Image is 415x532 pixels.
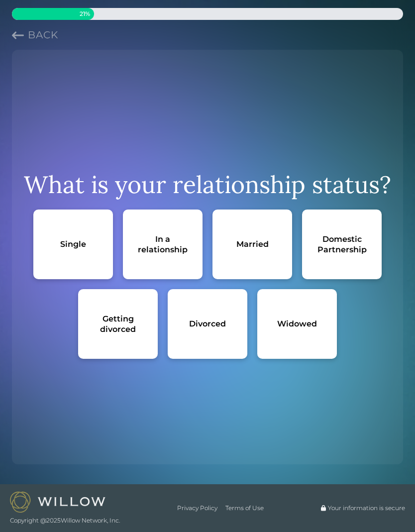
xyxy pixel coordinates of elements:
div: Widowed [277,319,317,329]
span: Your information is secure [328,504,405,512]
div: In a relationship [133,234,193,255]
div: Divorced [189,319,226,329]
span: Copyright @ 2025 Willow Network, Inc. [10,517,120,525]
img: Willow logo [10,492,105,512]
span: Back [28,29,58,41]
span: 21 % [12,10,90,18]
div: Single [60,239,86,249]
a: Privacy Policy [177,504,217,512]
div: What is your relationship status? [24,170,391,200]
div: 21% complete [12,8,94,20]
button: Previous question [12,28,58,42]
div: Domestic Partnership [312,234,372,255]
a: Terms of Use [225,504,264,512]
div: Getting divorced [88,314,148,334]
div: Married [236,239,269,249]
